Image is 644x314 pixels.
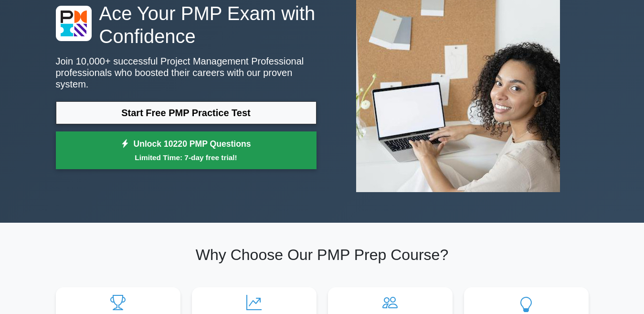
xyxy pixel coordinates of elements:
small: Limited Time: 7-day free trial! [68,152,305,163]
p: Join 10,000+ successful Project Management Professional professionals who boosted their careers w... [56,55,317,90]
a: Start Free PMP Practice Test [56,101,317,124]
h2: Why Choose Our PMP Prep Course? [56,246,589,264]
a: Unlock 10220 PMP QuestionsLimited Time: 7-day free trial! [56,131,317,170]
h1: Ace Your PMP Exam with Confidence [56,2,317,48]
